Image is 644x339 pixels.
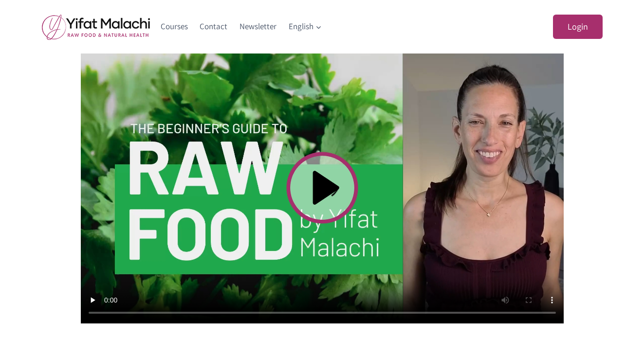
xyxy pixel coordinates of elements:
[194,15,234,38] a: Contact
[155,15,194,38] a: Courses
[234,15,283,38] a: Newsletter
[155,15,328,38] nav: Primary Navigation
[553,15,603,39] a: Login
[42,14,150,40] img: yifat_logo41_en.png
[282,15,328,38] button: Child menu of English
